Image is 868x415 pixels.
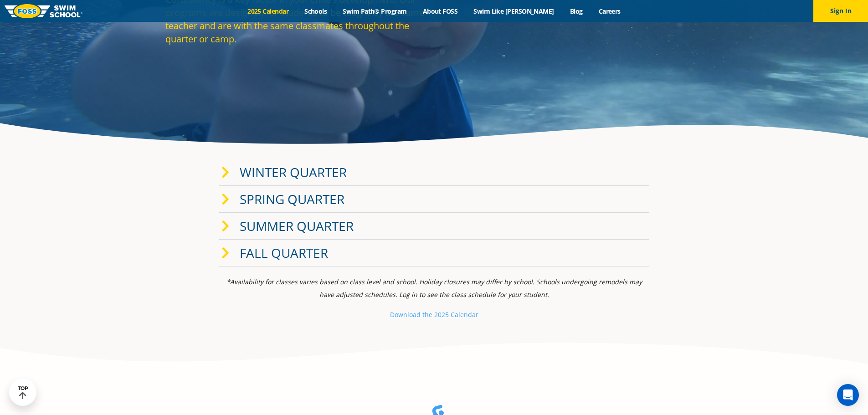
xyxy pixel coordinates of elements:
[18,385,28,400] div: TOP
[240,244,328,261] a: Fall Quarter
[240,164,347,181] a: Winter Quarter
[240,7,297,15] a: 2025 Calendar
[226,277,642,299] i: *Availability for classes varies based on class level and school. Holiday closures may differ by ...
[390,310,429,319] small: Download th
[390,310,478,319] a: Download the 2025 Calendar
[562,7,591,15] a: Blog
[240,217,354,235] a: Summer Quarter
[297,7,335,15] a: Schools
[240,190,344,208] a: Spring Quarter
[591,7,628,15] a: Careers
[5,4,82,18] img: FOSS Swim School Logo
[429,310,478,319] small: e 2025 Calendar
[415,7,466,15] a: About FOSS
[335,7,415,15] a: Swim Path® Program
[466,7,562,15] a: Swim Like [PERSON_NAME]
[837,384,859,406] div: Open Intercom Messenger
